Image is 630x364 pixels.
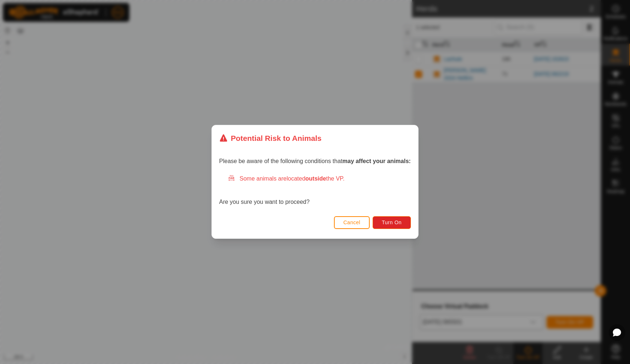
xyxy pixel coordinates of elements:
[219,158,411,165] span: Please be aware of the following conditions that
[342,158,411,165] strong: may affect your animals:
[382,220,402,226] span: Turn On
[219,175,411,207] div: Are you sure you want to proceed?
[287,176,345,182] span: located the VP.
[219,132,322,144] div: Potential Risk to Animals
[306,176,326,182] strong: outside
[343,220,361,226] span: Cancel
[373,216,411,229] button: Turn On
[228,175,411,183] div: Some animals are
[334,216,370,229] button: Cancel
